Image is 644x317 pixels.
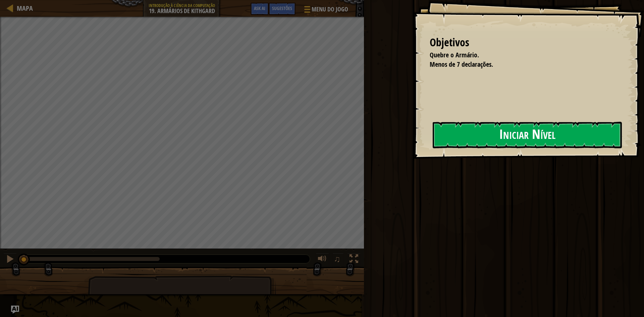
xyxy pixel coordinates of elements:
[11,306,19,314] button: Ask AI
[430,35,621,50] div: Objetivos
[430,60,493,69] span: Menos de 7 declarações.
[254,5,265,11] span: Ask AI
[421,50,619,60] li: Quebre o Armário.
[17,4,33,13] span: Mapa
[312,5,348,14] span: Menu do Jogo
[430,50,479,59] span: Quebre o Armário.
[13,4,33,13] a: Mapa
[334,254,340,264] span: ♫
[332,253,344,267] button: ♫
[251,3,269,15] button: Ask AI
[347,253,361,267] button: Toggle fullscreen
[433,122,622,148] button: Iniciar Nível
[421,60,619,69] li: Menos de 7 declarações.
[3,253,17,267] button: Ctrl + P: Pause
[316,253,329,267] button: Ajuste o volume
[299,3,352,18] button: Menu do Jogo
[272,5,292,11] span: Sugestões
